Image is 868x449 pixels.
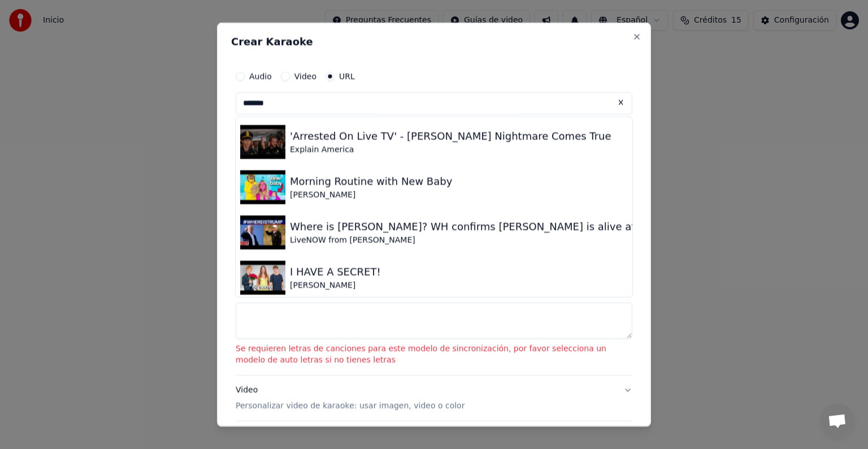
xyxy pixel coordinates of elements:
div: LetrasProporciona letras de canciones o selecciona un modelo de auto letras [236,243,632,375]
p: Se requieren letras de canciones para este modelo de sincronización, por favor selecciona un mode... [236,343,632,366]
img: I HAVE A SECRET! [240,261,285,295]
div: 'Arrested On Live TV' - [PERSON_NAME] Nightmare Comes True [290,128,611,144]
img: Morning Routine with New Baby [240,170,285,204]
div: LiveNOW from [PERSON_NAME] [290,235,727,246]
div: Video [236,385,465,412]
img: Where is Trump? WH confirms Trump is alive after concerns grow [240,215,285,249]
div: Explain America [290,144,611,156]
img: 'Arrested On Live TV' - Comey's Nightmare Comes True [240,125,285,159]
label: Video [294,72,316,80]
label: Audio [249,72,272,80]
p: Personalizar video de karaoke: usar imagen, video o color [236,400,465,412]
div: [PERSON_NAME] [290,189,452,201]
div: [PERSON_NAME] [290,280,381,291]
div: Morning Routine with New Baby [290,174,452,189]
div: Where is [PERSON_NAME]? WH confirms [PERSON_NAME] is alive after concerns grow [290,219,727,235]
div: I HAVE A SECRET! [290,264,381,280]
label: URL [339,72,355,80]
h2: Crear Karaoke [231,37,637,47]
button: VideoPersonalizar video de karaoke: usar imagen, video o color [236,375,632,421]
